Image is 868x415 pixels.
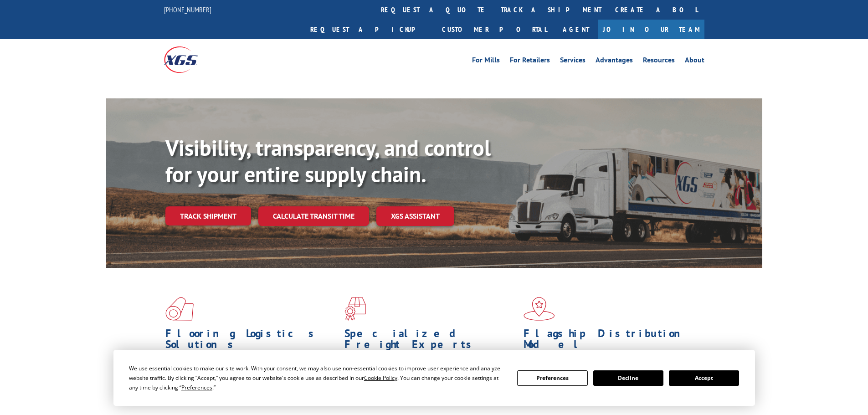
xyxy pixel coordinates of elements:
[364,374,397,382] span: Cookie Policy
[435,20,554,39] a: Customer Portal
[554,20,598,39] a: Agent
[129,364,506,392] div: We use essential cookies to make our site work. With your consent, we may also use non-essential ...
[165,328,338,354] h1: Flooring Logistics Solutions
[258,206,369,226] a: Calculate transit time
[598,20,704,39] a: Join Our Team
[669,370,739,386] button: Accept
[165,297,194,321] img: xgs-icon-total-supply-chain-intelligence-red
[376,206,454,226] a: XGS ASSISTANT
[344,297,366,321] img: xgs-icon-focused-on-flooring-red
[510,56,550,67] a: For Retailers
[181,384,212,391] span: Preferences
[524,297,555,321] img: xgs-icon-flagship-distribution-model-red
[596,56,633,67] a: Advantages
[164,5,211,14] a: [PHONE_NUMBER]
[113,350,755,406] div: Cookie Consent Prompt
[524,328,696,354] h1: Flagship Distribution Model
[593,370,663,386] button: Decline
[643,56,675,67] a: Resources
[517,370,587,386] button: Preferences
[165,206,251,225] a: Track shipment
[344,328,517,354] h1: Specialized Freight Experts
[472,56,500,67] a: For Mills
[303,20,435,39] a: Request a pickup
[685,56,704,67] a: About
[560,56,586,67] a: Services
[165,133,491,188] b: Visibility, transparency, and control for your entire supply chain.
